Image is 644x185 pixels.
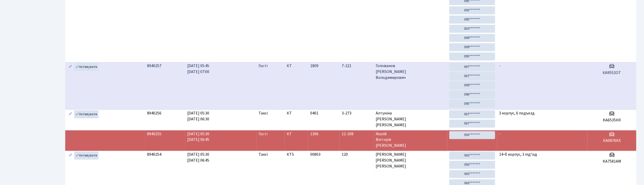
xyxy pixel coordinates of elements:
span: 0401 [310,110,318,116]
span: [DATE] 05:45 [DATE] 07:00 [187,63,209,75]
h5: КА9552ОТ [590,70,634,75]
a: Активувати [74,110,98,118]
span: Жалій Вікторія [PERSON_NAME] [376,131,445,149]
span: 12-208 [342,131,372,137]
span: 8940257 [147,63,161,69]
span: 7-221 [342,63,372,69]
span: Гості [259,63,268,69]
span: 3 корпус, 6 подъезд [499,110,535,116]
span: 1809 [310,63,318,69]
h5: KA6535HX [590,118,634,123]
span: 120 [342,152,372,158]
span: [DATE] 05:30 [DATE] 06:30 [187,110,209,122]
span: Гості [259,131,268,137]
span: [PERSON_NAME] [PERSON_NAME] [PERSON_NAME] [376,152,445,169]
span: КТ5 [287,152,306,158]
span: 1306 [310,131,318,137]
span: Таксі [259,152,268,158]
a: Редагувати [67,63,73,71]
span: [DATE] 05:30 [DATE] 06:45 [187,152,209,163]
span: 00803 [310,152,320,157]
span: [DATE] 05:30 [DATE] 06:45 [187,131,209,143]
h5: КА0876КХ [590,138,634,143]
span: 8940256 [147,110,161,116]
span: - [499,131,501,137]
span: 8940255 [147,131,161,137]
a: Активувати [74,152,98,160]
span: КТ [287,63,306,69]
span: 8940254 [147,152,161,157]
span: Таксі [259,110,268,116]
span: КТ [287,110,306,116]
span: - [499,63,501,69]
a: Редагувати [67,110,73,118]
h5: KA7581AM [590,159,634,164]
span: Алтуніна [PERSON_NAME] [PERSON_NAME] [376,110,445,128]
span: 3-273 [342,110,372,116]
a: Редагувати [67,152,73,160]
span: 14-б корпус, 3 під'їзд [499,152,537,157]
a: Активувати [74,63,98,71]
span: Голованов [PERSON_NAME] Володимирович [376,63,445,81]
a: Редагувати [67,131,73,139]
span: КТ [287,131,306,137]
